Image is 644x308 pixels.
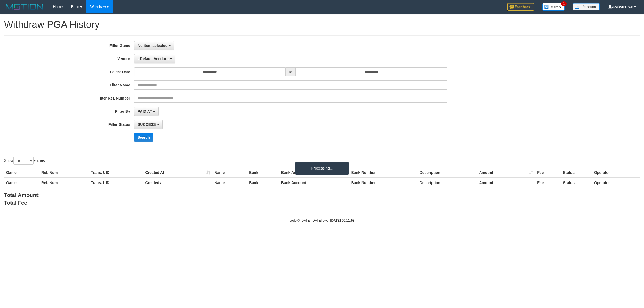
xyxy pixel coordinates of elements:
th: Bank Number [349,178,418,188]
select: Showentries [13,157,34,165]
th: Created at [143,178,213,188]
span: to [286,67,296,76]
th: Bank Number [349,168,418,178]
button: No item selected [134,41,174,50]
div: Processing... [295,162,349,175]
th: Trans. UID [89,168,143,178]
small: code © [DATE]-[DATE] dwg | [290,219,354,222]
th: Bank Account [279,178,349,188]
th: Status [561,178,592,188]
th: Bank [247,168,279,178]
span: PAID AT [138,109,152,113]
th: Description [418,168,477,178]
th: Status [561,168,592,178]
th: Fee [535,178,561,188]
th: Amount [477,168,535,178]
span: SUCCESS [138,122,156,127]
th: Bank Account [279,168,349,178]
th: Bank [247,178,279,188]
th: Amount [477,178,535,188]
img: panduan.png [573,3,600,10]
img: Feedback.jpg [507,3,534,11]
th: Fee [535,168,561,178]
img: Button%20Memo.svg [542,3,565,11]
th: Ref. Num [39,168,89,178]
th: Trans. UID [89,178,143,188]
button: PAID AT [134,107,159,116]
th: Name [212,168,247,178]
label: Show entries [4,157,45,165]
button: SUCCESS [134,120,163,129]
button: Search [134,133,153,142]
th: Operator [592,168,640,178]
h1: Withdraw PGA History [4,19,640,30]
th: Game [4,168,39,178]
th: Name [212,178,247,188]
strong: [DATE] 00:11:58 [330,219,354,222]
th: Description [418,178,477,188]
th: Created At [143,168,213,178]
span: 1 [561,1,567,6]
span: No item selected [138,43,167,48]
th: Operator [592,178,640,188]
b: Total Amount: [4,192,40,198]
button: - Default Vendor - [134,54,175,63]
th: Game [4,178,39,188]
b: Total Fee: [4,200,29,206]
img: MOTION_logo.png [4,3,45,11]
th: Ref. Num [39,178,89,188]
span: - Default Vendor - [138,57,169,61]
